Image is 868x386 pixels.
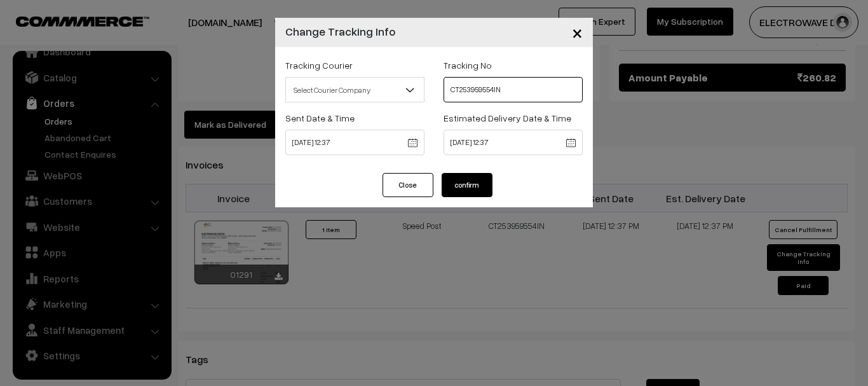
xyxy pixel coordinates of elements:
label: Tracking No [444,59,492,72]
label: Estimated Delivery Date & Time [444,111,571,125]
label: Sent Date & Time [285,111,355,125]
h4: Change Tracking Info [285,23,396,40]
span: Select Courier Company [285,77,424,102]
input: Sent Date & Time [285,130,424,155]
input: Tracking No [444,77,583,102]
button: Close [562,13,593,52]
button: confirm [442,173,492,197]
span: × [572,20,583,44]
label: Tracking Courier [285,59,353,72]
input: Estimated Delivery Date & Time [444,130,583,155]
button: Close [383,173,433,197]
span: Select Courier Company [286,79,424,101]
